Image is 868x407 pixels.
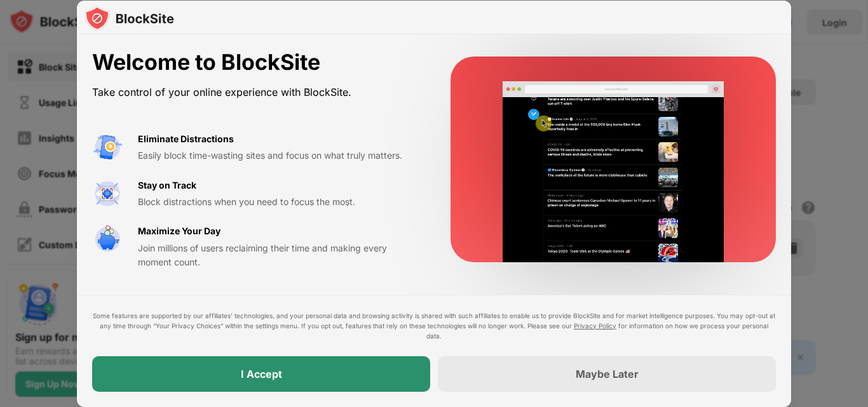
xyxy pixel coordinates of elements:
img: value-safe-time.svg [92,224,123,255]
div: Maybe Later [576,368,639,380]
div: Stay on Track [138,178,196,192]
div: Some features are supported by our affiliates’ technologies, and your personal data and browsing ... [92,310,776,341]
div: Eliminate Distractions [138,132,234,146]
img: value-focus.svg [92,178,123,209]
img: value-avoid-distractions.svg [92,132,123,163]
div: Easily block time-wasting sites and focus on what truly matters. [138,149,420,163]
div: I Accept [241,368,282,380]
img: logo-blocksite.svg [85,6,174,31]
div: Welcome to BlockSite [92,50,420,76]
a: Privacy Policy [574,322,616,330]
div: Join millions of users reclaiming their time and making every moment count. [138,241,420,270]
div: Block distractions when you need to focus the most. [138,195,420,209]
div: Take control of your online experience with BlockSite. [92,83,420,102]
div: Maximize Your Day [138,224,220,238]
